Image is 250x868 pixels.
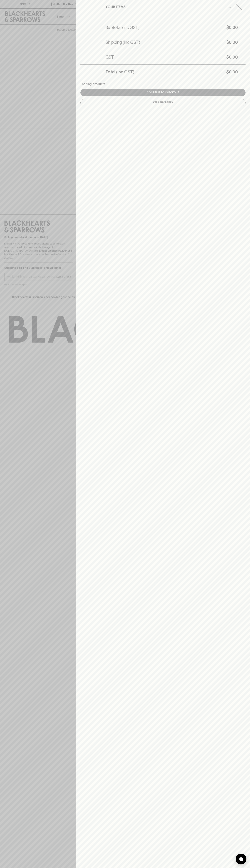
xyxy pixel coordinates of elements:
h5: $0.00 [134,69,238,75]
h5: $0.00 [140,39,238,45]
div: Loading products... [80,82,246,86]
img: bubble-icon [239,857,243,861]
h5: GST [105,54,114,60]
h5: $0.00 [140,25,238,30]
h6: YOUR ITEMS [105,4,125,10]
button: Keep Shopping [80,99,246,106]
button: Close [220,4,245,10]
h5: Subtotal (inc GST) [105,25,140,30]
h5: $0.00 [114,54,238,60]
h5: Total (inc GST) [105,69,134,75]
span: Close [220,6,235,9]
h5: Shipping (inc GST) [105,39,140,45]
